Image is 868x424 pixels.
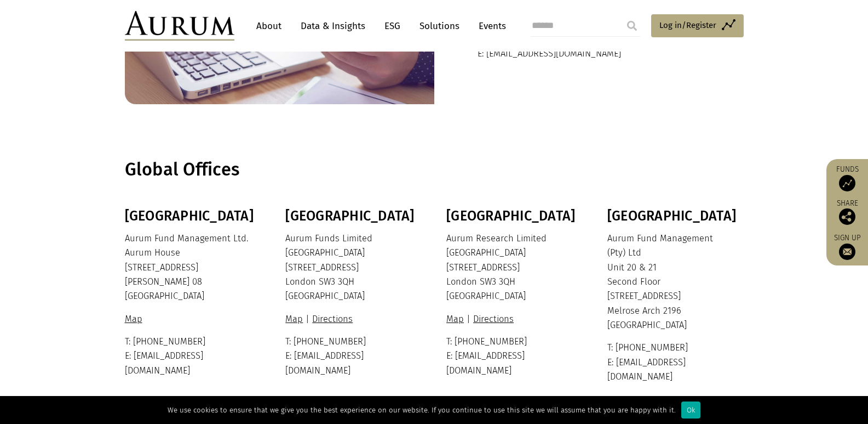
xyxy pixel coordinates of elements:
[832,165,863,191] a: Funds
[621,15,643,37] input: Submit
[832,233,863,260] a: Sign up
[285,314,306,324] a: Map
[446,312,580,326] p: |
[285,208,419,224] h3: [GEOGRAPHIC_DATA]
[473,16,506,36] a: Events
[285,335,419,378] p: T: [PHONE_NUMBER] E: [EMAIL_ADDRESS][DOMAIN_NAME]
[681,402,700,419] div: Ok
[125,159,741,180] h1: Global Offices
[839,244,855,260] img: Sign up to our newsletter
[414,16,465,36] a: Solutions
[125,335,258,378] p: T: [PHONE_NUMBER] E: [EMAIL_ADDRESS][DOMAIN_NAME]
[285,231,419,304] p: Aurum Funds Limited [GEOGRAPHIC_DATA] [STREET_ADDRESS] London SW3 3QH [GEOGRAPHIC_DATA]
[839,208,855,225] img: Share this post
[295,16,371,36] a: Data & Insights
[125,314,145,324] a: Map
[478,47,700,61] p: E: [EMAIL_ADDRESS][DOMAIN_NAME]
[832,200,863,225] div: Share
[446,314,467,324] a: Map
[251,16,287,36] a: About
[125,11,234,41] img: Aurum
[285,312,419,326] p: |
[309,314,355,324] a: Directions
[446,231,580,304] p: Aurum Research Limited [GEOGRAPHIC_DATA] [STREET_ADDRESS] London SW3 3QH [GEOGRAPHIC_DATA]
[839,175,855,191] img: Access Funds
[651,14,744,37] a: Log in/Register
[379,16,406,36] a: ESG
[659,19,716,32] span: Log in/Register
[470,314,516,324] a: Directions
[607,208,741,224] h3: [GEOGRAPHIC_DATA]
[607,231,741,333] p: Aurum Fund Management (Pty) Ltd Unit 20 & 21 Second Floor [STREET_ADDRESS] Melrose Arch 2196 [GEO...
[446,335,580,378] p: T: [PHONE_NUMBER] E: [EMAIL_ADDRESS][DOMAIN_NAME]
[446,208,580,224] h3: [GEOGRAPHIC_DATA]
[125,231,258,304] p: Aurum Fund Management Ltd. Aurum House [STREET_ADDRESS] [PERSON_NAME] 08 [GEOGRAPHIC_DATA]
[607,341,741,384] p: T: [PHONE_NUMBER] E: [EMAIL_ADDRESS][DOMAIN_NAME]
[125,208,258,224] h3: [GEOGRAPHIC_DATA]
